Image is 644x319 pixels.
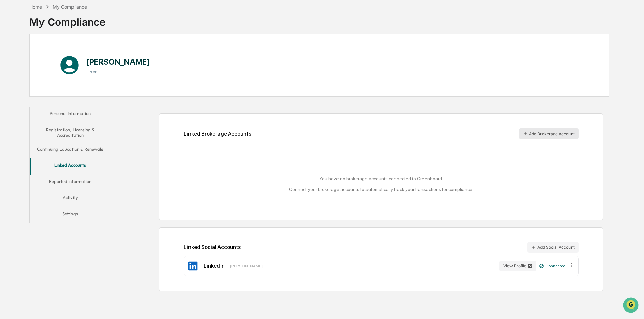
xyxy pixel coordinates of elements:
a: Powered byPylon [48,114,82,119]
div: [PERSON_NAME] [230,264,263,268]
div: 🔎 [7,99,12,104]
div: Linked Social Accounts [184,242,579,253]
div: Start new chat [23,52,111,58]
button: Start new chat [115,54,123,62]
div: My Compliance [29,10,106,28]
input: Clear [18,31,111,38]
div: Home [29,4,42,10]
button: Registration, Licensing & Accreditation [30,123,111,142]
span: Data Lookup [13,98,42,105]
img: 1746055101610-c473b297-6a78-478c-a979-82029cc54cd1 [7,52,19,64]
button: Add Social Account [527,242,579,253]
button: View Profile [499,261,536,271]
div: We're available if you need us! [23,58,85,64]
button: Activity [30,191,111,207]
div: Connected [539,264,566,268]
button: Personal Information [30,107,111,123]
a: 🔎Data Lookup [4,95,45,107]
button: Continuing Education & Renewals [30,142,111,158]
img: LinkedIn Icon [187,261,198,271]
p: How can we help? [7,14,123,25]
button: Linked Accounts [30,158,111,175]
span: Pylon [67,114,82,119]
div: Linked Brokerage Accounts [184,131,251,137]
a: 🗄️Attestations [46,82,86,95]
span: Attestations [56,85,84,92]
div: You have no brokerage accounts connected to Greenboard. Connect your brokerage accounts to automa... [184,176,579,192]
span: Preclearance [13,85,43,92]
button: Reported Information [30,175,111,191]
div: 🗄️ [49,86,54,91]
button: Add Brokerage Account [519,128,579,139]
div: My Compliance [53,4,87,10]
a: 🖐️Preclearance [4,82,46,95]
h3: User [86,69,150,74]
h1: [PERSON_NAME] [86,57,150,67]
div: 🖐️ [7,86,12,91]
div: secondary tabs example [30,107,111,223]
div: LinkedIn [204,263,225,269]
button: Settings [30,207,111,223]
iframe: Open customer support [622,297,641,315]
